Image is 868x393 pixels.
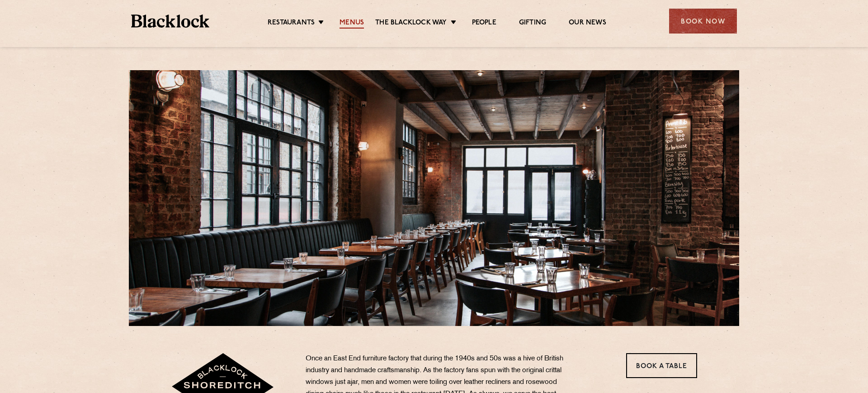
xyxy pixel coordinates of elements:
a: People [472,19,496,29]
img: BL_Textured_Logo-footer-cropped.svg [131,14,209,28]
a: Book a Table [626,353,697,378]
a: Our News [569,19,606,29]
a: The Blacklock Way [375,19,447,29]
a: Restaurants [268,19,315,29]
a: Menus [340,19,364,29]
a: Gifting [519,19,546,29]
div: Book Now [669,9,737,34]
